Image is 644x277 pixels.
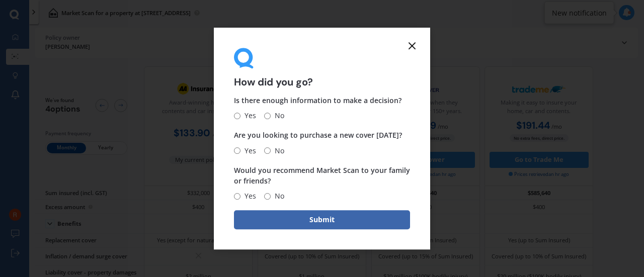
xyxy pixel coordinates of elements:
div: How did you go? [234,48,410,87]
span: Yes [240,145,256,157]
span: Yes [240,110,256,122]
span: No [271,190,284,202]
input: No [264,193,271,200]
span: No [271,110,284,122]
input: Yes [234,113,240,119]
input: No [264,113,271,119]
span: Is there enough information to make a decision? [234,96,401,106]
input: Yes [234,193,240,200]
span: Would you recommend Market Scan to your family or friends? [234,165,410,186]
button: Submit [234,210,410,229]
span: Yes [240,190,256,202]
span: No [271,145,284,157]
input: No [264,147,271,154]
input: Yes [234,147,240,154]
span: Are you looking to purchase a new cover [DATE]? [234,131,402,140]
